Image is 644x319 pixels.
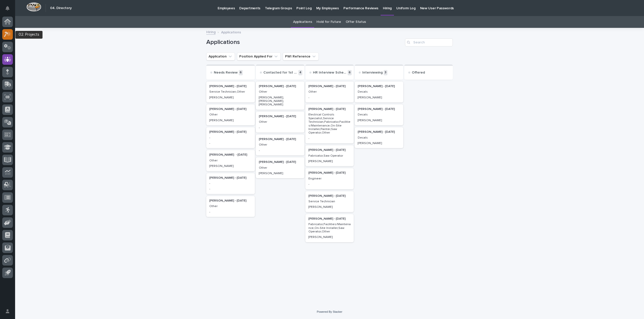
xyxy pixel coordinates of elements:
p: Interviewing [362,71,383,75]
input: Search [405,38,453,46]
p: Other [259,166,301,170]
p: [PERSON_NAME] - [DATE] [308,217,351,221]
p: HR Interview Scheduled / Complete [313,71,347,75]
p: Decals [358,90,400,94]
p: [PERSON_NAME], [PERSON_NAME], [PERSON_NAME] [259,96,301,107]
button: PWI Reference [283,52,319,60]
a: [PERSON_NAME] - [DATE]Other[PERSON_NAME] [256,157,304,178]
p: [PERSON_NAME] - [DATE] [259,138,301,141]
p: Rejected Offer [467,170,489,178]
p: [PERSON_NAME] - [DATE] [308,194,351,198]
div: [PERSON_NAME] - [DATE]Engineer- [305,168,354,189]
p: [PERSON_NAME] - [DATE] [209,85,252,88]
a: [PERSON_NAME] - [DATE]Other- [206,196,255,217]
a: Hiring [206,29,216,35]
p: Engineer [308,177,351,180]
p: Needs Review [214,71,238,75]
p: [PERSON_NAME] [209,119,252,122]
a: [PERSON_NAME] - [DATE]Fabricator,Facilities/Maintenance,On-Site Installer,Saw Operator,Other[PERS... [305,214,354,242]
a: [PERSON_NAME] - [DATE]Other[PERSON_NAME] [206,150,255,171]
p: - [308,137,351,140]
a: Powered By Stacker [317,310,342,313]
a: [PERSON_NAME] - [DATE]Service Technician,Other[PERSON_NAME] [206,82,255,102]
p: [PERSON_NAME] - [DATE] [209,130,252,134]
p: [PERSON_NAME] - [DATE] [209,153,252,157]
p: [PERSON_NAME] [358,119,400,122]
p: - [209,142,252,145]
p: Other [209,159,252,162]
p: Offered [412,71,425,75]
button: Position Applied For [237,52,281,60]
p: Other [259,120,301,124]
p: - [259,149,301,152]
a: [PERSON_NAME] - [DATE]Other[PERSON_NAME] [206,104,255,125]
p: - [209,187,252,191]
div: [PERSON_NAME] - [DATE]Decals[PERSON_NAME] [355,82,403,102]
p: Service Technician [308,200,351,203]
p: [PERSON_NAME] - [DATE] [209,107,252,111]
p: [PERSON_NAME] - [DATE] [259,115,301,118]
p: - [308,96,351,99]
p: - [209,136,252,140]
p: - [209,210,252,214]
p: 6 [348,70,352,75]
p: [PERSON_NAME] [209,96,252,99]
p: 3 [384,70,387,75]
p: 6 [239,70,243,75]
p: Electrical Controls Specialist,Service Technician,Fabricator,Facilities/Maintenance,On-Site Insta... [308,113,351,135]
p: Other [259,90,301,94]
p: - [259,126,301,130]
a: [PERSON_NAME] - [DATE]Other- [256,135,304,155]
p: Send to... [162,65,177,69]
a: [PERSON_NAME] - [DATE]Other- [305,82,354,102]
a: [PERSON_NAME] - [DATE]Decals[PERSON_NAME] [355,104,403,125]
p: [PERSON_NAME] - [DATE] [308,85,351,88]
a: [PERSON_NAME] - [DATE]Electrical Controls Specialist,Service Technician,Fabricator,Facilities/Mai... [305,104,354,143]
p: Send to... [459,65,497,69]
p: - [209,182,252,185]
p: Fabricator,Saw Operator [308,154,351,158]
p: [PERSON_NAME] - [DATE] [308,148,351,152]
h2: 04. Directory [50,6,72,10]
p: [PERSON_NAME] [209,164,252,168]
div: Notifications [6,6,13,14]
div: [PERSON_NAME] - [DATE]-- [206,173,255,194]
a: [PERSON_NAME] - [DATE]-- [206,127,255,148]
p: [PERSON_NAME] [308,235,351,239]
p: Other [209,113,252,116]
p: [PERSON_NAME] - [DATE] [308,171,351,175]
p: Notified Of No Interview [467,75,489,84]
div: [PERSON_NAME] - [DATE]Other[PERSON_NAME], [PERSON_NAME], [PERSON_NAME] [256,82,304,110]
p: Other [209,205,252,208]
p: Decals [358,113,400,116]
button: Application [206,52,235,60]
p: Hold for Future [467,203,489,211]
a: [PERSON_NAME] - [DATE]Service Technician[PERSON_NAME] [305,191,354,212]
p: [PERSON_NAME] - [DATE] [209,176,252,180]
p: Fabricator,Facilities/Maintenance,On-Site Installer,Saw Operator,Other [308,223,351,233]
p: [PERSON_NAME] - [DATE] [358,107,400,111]
p: Declined to Offer [467,137,489,145]
p: 4 [298,70,302,75]
p: [PERSON_NAME] [259,172,301,175]
p: Other [259,143,301,147]
button: Notifications [2,3,13,14]
img: Workspace Logo [26,2,41,12]
a: Offer Status [346,16,366,28]
a: [PERSON_NAME] - [DATE]Other- [256,112,304,133]
p: [PERSON_NAME] - [DATE] [358,85,400,88]
a: [PERSON_NAME] - [DATE]Fabricator,Saw Operator[PERSON_NAME] [305,145,354,166]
